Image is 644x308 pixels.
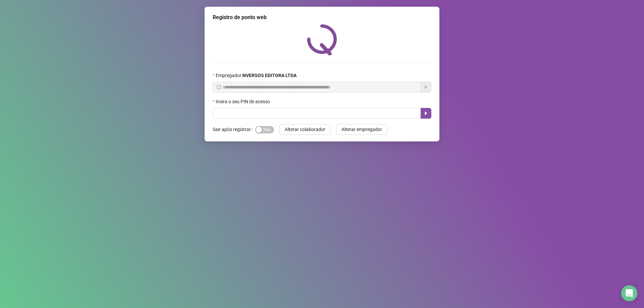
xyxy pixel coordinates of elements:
[213,13,431,21] div: Registro de ponto web
[213,98,274,105] label: Insira o seu PIN de acesso
[621,285,637,301] div: Open Intercom Messenger
[423,111,429,116] span: caret-right
[213,124,255,135] label: Sair após registrar
[216,72,297,79] span: Empregador :
[243,73,297,78] strong: NVERSOS EDITORA LTDA
[307,24,337,55] img: QRPoint
[336,124,387,135] button: Alterar empregador
[285,126,325,133] span: Alterar colaborador
[341,126,382,133] span: Alterar empregador
[279,124,331,135] button: Alterar colaborador
[217,85,221,89] span: info-circle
